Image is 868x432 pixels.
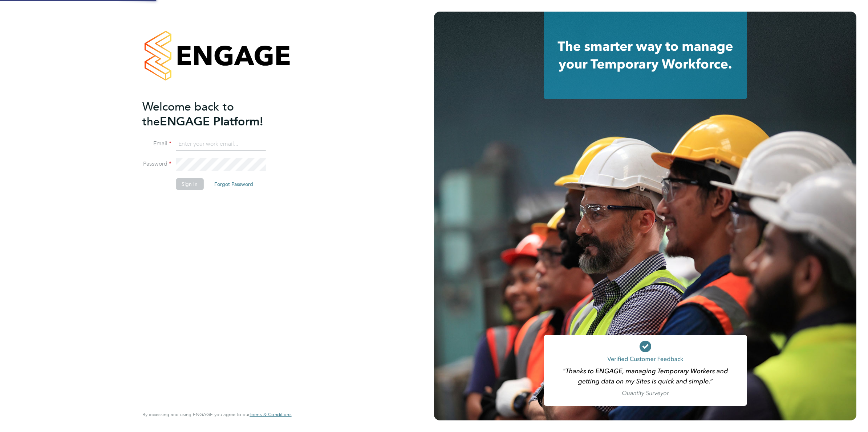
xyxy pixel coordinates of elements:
span: By accessing and using ENGAGE you agree to our [142,411,291,418]
label: Password [142,160,171,168]
h2: ENGAGE Platform! [142,99,284,129]
label: Email [142,140,171,148]
button: Sign In [176,178,203,190]
a: Terms & Conditions [250,412,291,418]
input: Enter your work email... [176,138,265,151]
button: Forgot Password [208,178,259,190]
span: Welcome back to the [142,100,234,129]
